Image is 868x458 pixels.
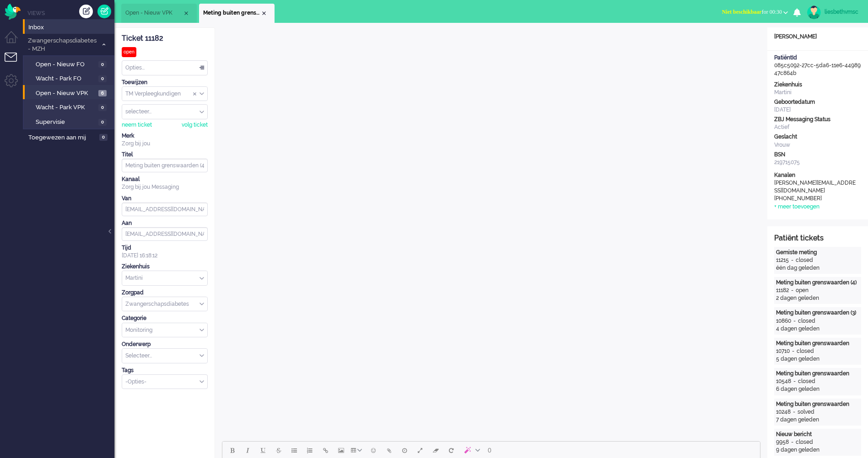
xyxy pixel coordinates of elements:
div: Creëer ticket [79,5,93,18]
div: - [789,438,796,446]
button: Fullscreen [412,442,428,458]
div: liesbethvmsc [825,7,859,16]
div: Nieuw bericht [776,431,859,438]
span: 6 [98,90,107,97]
div: 9958 [776,438,789,446]
a: Inbox [27,22,114,32]
li: Dashboard menu [5,31,25,52]
div: Gemiste meting [776,249,859,256]
button: Delay message [397,442,412,458]
div: Kanaal [122,176,208,183]
span: 0 [488,447,491,454]
span: Niet beschikbaar [722,9,762,15]
button: Bold [224,442,240,458]
div: 10548 [776,378,791,385]
button: 0 [484,442,496,458]
img: avatar [807,5,821,19]
div: closed [796,256,813,264]
div: 11215 [776,256,789,264]
div: ZBJ Messaging Status [774,116,861,123]
span: Wacht - Park VPK [36,103,96,112]
span: Toegewezen aan mij [28,133,97,142]
div: Ziekenhuis [122,263,208,271]
div: Vrouw [774,141,861,149]
button: Numbered list [302,442,318,458]
span: for 00:30 [722,9,782,15]
button: Niet beschikbaarfor 00:30 [717,5,793,19]
div: Van [122,195,208,202]
span: Supervisie [36,118,96,127]
div: Geboortedatum [774,98,861,106]
span: 0 [98,75,107,82]
span: Open - Nieuw VPK [125,9,183,17]
button: Table [349,442,366,458]
div: closed [798,317,815,325]
div: [PERSON_NAME] [767,33,868,41]
a: Open - Nieuw FO 0 [27,59,113,69]
div: Geslacht [774,133,861,141]
a: Quick Ticket [97,5,111,18]
div: 5 dagen geleden [776,355,859,363]
div: [PERSON_NAME][EMAIL_ADDRESS][DOMAIN_NAME] [774,179,857,195]
div: Tags [122,367,208,374]
div: Tijd [122,244,208,252]
div: Categorie [122,314,208,322]
div: 085c5092-27cc-5da6-11e6-4498947c864b [767,54,868,77]
span: Wacht - Park FO [36,75,96,83]
div: volg ticket [182,121,208,129]
div: 10710 [776,347,790,355]
div: closed [797,347,814,355]
div: 6 dagen geleden [776,385,859,393]
div: Martini [774,89,861,96]
div: 9 dagen geleden [776,446,859,454]
span: 0 [98,119,107,126]
div: - [790,347,797,355]
li: Admin menu [5,74,25,95]
div: - [789,287,796,294]
div: closed [798,378,815,385]
div: Titel [122,151,208,159]
a: Supervisie 0 [27,117,113,127]
div: Merk [122,132,208,140]
div: Ziekenhuis [774,81,861,89]
body: Rich Text Area. Press ALT-0 for help. [4,4,534,20]
span: Open - Nieuw VPK [36,89,96,98]
div: Assign Group [122,86,208,101]
button: Emoticons [366,442,381,458]
div: 219715075 [774,159,861,166]
div: Onderwerp [122,341,208,348]
div: [PHONE_NUMBER] [774,195,857,202]
div: Meting buiten grenswaarden (3) [776,309,859,317]
div: één dag geleden [776,264,859,272]
div: Meting buiten grenswaarden [776,340,859,347]
li: 11182 [199,4,275,23]
span: Open - Nieuw FO [36,60,96,69]
div: Toewijzen [122,79,208,86]
img: flow_omnibird.svg [5,4,21,20]
div: Actief [774,123,861,131]
div: 4 dagen geleden [776,325,859,333]
div: Zorg bij jou Messaging [122,183,208,191]
div: Patiënt tickets [774,233,861,244]
button: Strikethrough [271,442,286,458]
button: Insert/edit image [333,442,349,458]
div: - [789,256,796,264]
div: Zorgpad [122,289,208,297]
li: View [121,4,197,23]
div: 7 dagen geleden [776,416,859,424]
div: solved [798,408,814,416]
button: Insert/edit link [318,442,333,458]
a: Wacht - Park VPK 0 [27,102,113,112]
div: - [791,408,798,416]
div: Kanalen [774,171,861,179]
div: open [122,47,136,57]
div: 10248 [776,408,791,416]
div: [DATE] [774,106,861,114]
li: Tickets menu [5,53,25,73]
div: Close tab [183,10,190,17]
span: 0 [98,61,107,68]
button: Underline [255,442,271,458]
div: neem ticket [122,121,152,129]
div: Meting buiten grenswaarden [776,370,859,378]
a: Wacht - Park FO 0 [27,73,113,83]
